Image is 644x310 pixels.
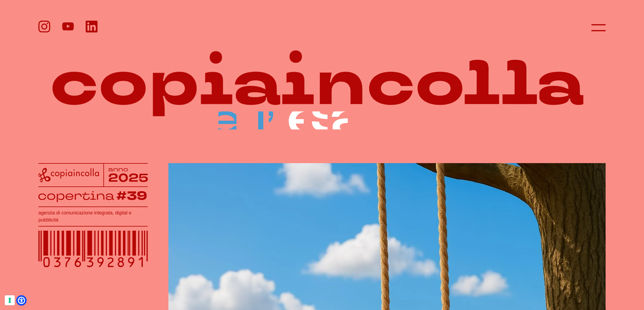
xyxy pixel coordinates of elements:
[116,188,147,204] tspan: #39
[38,209,148,224] h1: agenzia di comunicazione integrata, digital e pubblicità
[18,297,25,304] a: Open Accessibility Menu
[38,188,114,203] tspan: copertina
[5,295,15,305] button: Le tue preferenze relative al consenso per le tecnologie di tracciamento
[108,170,148,186] tspan: 2025
[108,165,128,173] tspan: anno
